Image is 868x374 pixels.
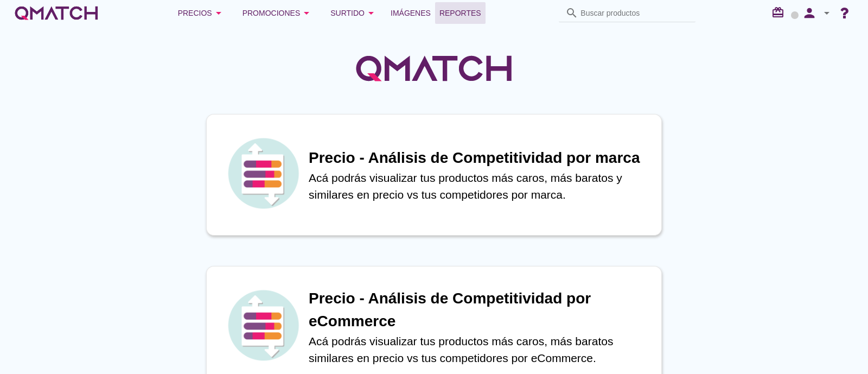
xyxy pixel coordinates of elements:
[820,7,833,20] i: arrow_drop_down
[225,135,301,211] img: icon
[234,2,322,24] button: Promociones
[435,2,486,24] a: Reportes
[580,4,689,22] input: Buscar productos
[225,287,301,363] img: icon
[178,7,225,20] div: Precios
[565,7,578,20] i: search
[799,5,820,21] i: person
[391,7,431,20] span: Imágenes
[309,333,650,367] p: Acá podrás visualizar tus productos más caros, más baratos similares en precio vs tus competidore...
[242,7,314,20] div: Promociones
[771,6,789,19] i: redeem
[439,7,481,20] span: Reportes
[309,287,650,333] h1: Precio - Análisis de Competitividad por eCommerce
[353,41,515,96] img: QMatchLogo
[309,169,650,204] p: Acá podrás visualizar tus productos más caros, más baratos y similares en precio vs tus competido...
[169,2,234,24] button: Precios
[330,7,378,20] div: Surtido
[322,2,386,24] button: Surtido
[365,7,378,20] i: arrow_drop_down
[309,147,650,169] h1: Precio - Análisis de Competitividad por marca
[300,7,313,20] i: arrow_drop_down
[191,114,677,236] a: iconPrecio - Análisis de Competitividad por marcaAcá podrás visualizar tus productos más caros, m...
[212,7,225,20] i: arrow_drop_down
[386,2,435,24] a: Imágenes
[13,2,100,24] a: white-qmatch-logo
